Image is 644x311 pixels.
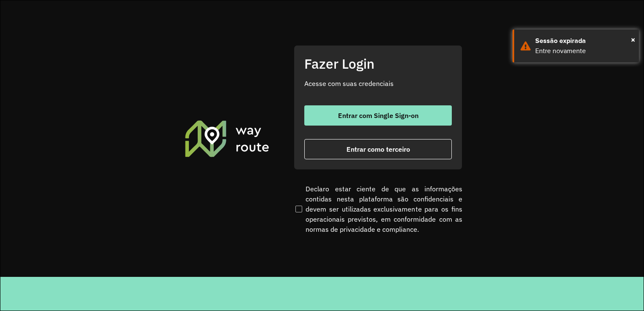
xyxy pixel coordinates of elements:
[184,119,271,158] img: Roteirizador AmbevTech
[304,78,452,88] p: Acesse com suas credenciais
[346,146,410,153] span: Entrar como terceiro
[304,56,452,72] h2: Fazer Login
[535,46,633,56] div: Entre novamente
[304,139,452,159] button: button
[294,184,462,234] label: Declaro estar ciente de que as informações contidas nesta plataforma são confidenciais e devem se...
[631,33,635,46] span: ×
[338,112,419,119] span: Entrar com Single Sign-on
[535,36,633,46] div: Sessão expirada
[304,105,452,126] button: button
[631,33,635,46] button: Close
